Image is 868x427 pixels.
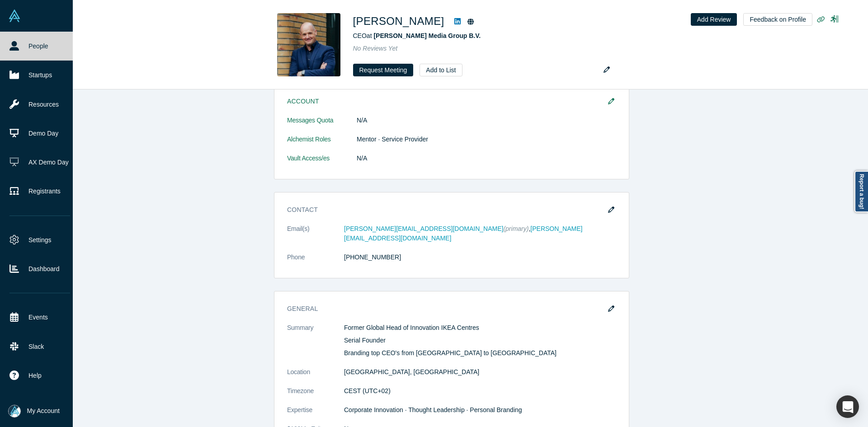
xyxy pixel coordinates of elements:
dt: Alchemist Roles [287,135,357,154]
h3: General [287,304,604,314]
h1: [PERSON_NAME] [353,13,444,29]
p: Branding top CEO's from [GEOGRAPHIC_DATA] to [GEOGRAPHIC_DATA] [344,348,616,358]
span: CEO at [353,32,481,39]
span: No Reviews Yet [353,45,398,52]
button: My Account [8,405,60,418]
button: Request Meeting [353,64,414,76]
dt: Summary [287,323,344,367]
dd: [GEOGRAPHIC_DATA], [GEOGRAPHIC_DATA] [344,367,616,377]
a: [PHONE_NUMBER] [344,253,401,261]
a: [PERSON_NAME] Media Group B.V. [373,32,481,39]
p: Former Global Head of Innovation IKEA Centres [344,323,616,333]
dt: Timezone [287,386,344,405]
span: My Account [27,406,60,416]
h3: Account [287,97,604,106]
p: Serial Founder [344,336,616,345]
dt: Expertise [287,405,344,424]
dd: CEST (UTC+02) [344,386,616,396]
dt: Location [287,367,344,386]
button: Add to List [420,64,462,76]
h3: Contact [287,205,604,215]
dt: Messages Quota [287,116,357,135]
dt: Vault Access/es [287,154,357,173]
a: Report a bug! [854,171,868,212]
dt: Phone [287,253,344,272]
img: Alchemist Vault Logo [8,9,21,22]
button: Feedback on Profile [743,13,812,26]
img: Mia Scott's Account [8,405,21,418]
dd: N/A [357,154,616,163]
span: Corporate Innovation · Thought Leadership · Personal Branding [344,406,522,413]
dd: , [344,224,616,243]
span: Help [28,371,42,380]
dd: Mentor · Service Provider [357,135,616,144]
button: Add Review [691,13,737,26]
img: Jens Heitland's Profile Image [277,13,340,76]
dd: N/A [357,116,616,125]
dt: Email(s) [287,224,344,253]
a: [PERSON_NAME][EMAIL_ADDRESS][DOMAIN_NAME] [344,225,503,232]
span: (primary) [503,225,528,232]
